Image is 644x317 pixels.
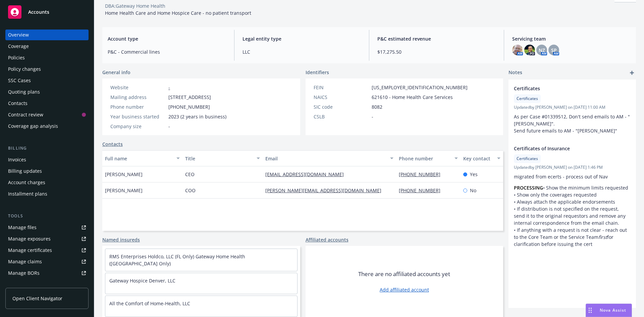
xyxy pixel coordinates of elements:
[470,171,478,178] span: Yes
[102,141,123,148] a: Contacts
[110,84,166,91] div: Website
[314,84,369,91] div: FEIN
[8,189,47,199] div: Installment plans
[8,256,42,267] div: Manage claims
[110,113,166,120] div: Year business started
[539,47,545,54] span: NZ
[110,94,166,101] div: Mailing address
[514,184,543,191] strong: PROCESSING
[628,69,636,77] a: add
[514,85,613,92] span: Certificates
[168,94,211,101] span: [STREET_ADDRESS]
[380,286,429,293] a: Add affiliated account
[105,171,143,178] span: [PERSON_NAME]
[470,187,476,194] span: No
[514,164,631,170] span: Updated by [PERSON_NAME] on [DATE] 1:46 PM
[5,52,89,63] a: Policies
[586,304,632,317] button: Nova Assist
[5,233,89,244] a: Manage exposures
[377,35,496,42] span: P&C estimated revenue
[108,35,226,42] span: Account type
[243,35,361,42] span: Legal entity type
[105,2,165,9] div: DBA: Gateway Home Health
[8,75,31,86] div: SSC Cases
[5,41,89,52] a: Coverage
[185,187,196,194] span: COO
[109,300,190,307] a: All the Comfort of Home-Health, LLC
[514,145,613,152] span: Certificates of Insurance
[105,187,143,194] span: [PERSON_NAME]
[372,113,373,120] span: -
[8,233,51,244] div: Manage exposures
[5,87,89,97] a: Quoting plans
[399,171,446,177] a: [PHONE_NUMBER]
[110,123,166,130] div: Company size
[524,45,535,55] img: photo
[8,98,28,109] div: Contacts
[5,109,89,120] a: Contract review
[8,245,52,256] div: Manage certificates
[314,103,369,110] div: SIC code
[5,121,89,131] a: Coverage gap analysis
[512,35,631,42] span: Servicing team
[5,213,89,219] div: Tools
[5,145,89,152] div: Billing
[8,41,29,52] div: Coverage
[508,69,522,77] span: Notes
[265,155,386,162] div: Email
[8,222,37,233] div: Manage files
[600,307,626,313] span: Nova Assist
[514,184,631,248] p: • Show the minimum limits requested • Show only the coverages requested • Always attach the appli...
[399,155,450,162] div: Phone number
[508,80,636,140] div: CertificatesCertificatesUpdatedby [PERSON_NAME] on [DATE] 11:00 AMAs per Case #01339512, Don't se...
[8,87,40,97] div: Quoting plans
[5,75,89,86] a: SSC Cases
[5,279,89,290] a: Summary of insurance
[461,150,503,166] button: Key contact
[5,177,89,188] a: Account charges
[598,234,607,240] em: first
[168,103,210,110] span: [PHONE_NUMBER]
[358,270,450,278] span: There are no affiliated accounts yet
[8,64,41,74] div: Policy changes
[514,113,631,134] p: As per Case #01339512, Don't send emails to AM - "[PERSON_NAME]". Send future emails to AM - "[PE...
[5,245,89,256] a: Manage certificates
[8,279,59,290] div: Summary of insurance
[182,150,263,166] button: Title
[517,96,538,102] span: Certificates
[306,69,329,76] span: Identifiers
[265,171,349,177] a: [EMAIL_ADDRESS][DOMAIN_NAME]
[105,155,172,162] div: Full name
[5,98,89,109] a: Contacts
[8,52,25,63] div: Policies
[306,236,348,243] a: Affiliated accounts
[102,150,182,166] button: Full name
[399,187,446,194] a: [PHONE_NUMBER]
[514,104,631,110] span: Updated by [PERSON_NAME] on [DATE] 11:00 AM
[5,189,89,199] a: Installment plans
[243,48,361,55] span: LLC
[517,156,538,162] span: Certificates
[5,222,89,233] a: Manage files
[108,48,226,55] span: P&C - Commercial lines
[8,177,45,188] div: Account charges
[185,155,253,162] div: Title
[263,150,396,166] button: Email
[314,94,369,101] div: NAICS
[551,47,557,54] span: SP
[109,253,245,267] a: RMS Enterprises Holdco, LLC (FL Only) Gateway Home Health ([GEOGRAPHIC_DATA] Only)
[109,277,175,284] a: Gateway Hospice Denver, LLC
[5,268,89,278] a: Manage BORs
[168,123,170,130] span: -
[372,94,453,101] span: 621610 - Home Health Care Services
[5,256,89,267] a: Manage claims
[168,113,226,120] span: 2023 (2 years in business)
[5,30,89,40] a: Overview
[396,150,460,166] button: Phone number
[8,268,40,278] div: Manage BORs
[12,295,62,302] span: Open Client Navigator
[314,113,369,120] div: CSLB
[372,84,468,91] span: [US_EMPLOYER_IDENTIFICATION_NUMBER]
[28,9,49,15] span: Accounts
